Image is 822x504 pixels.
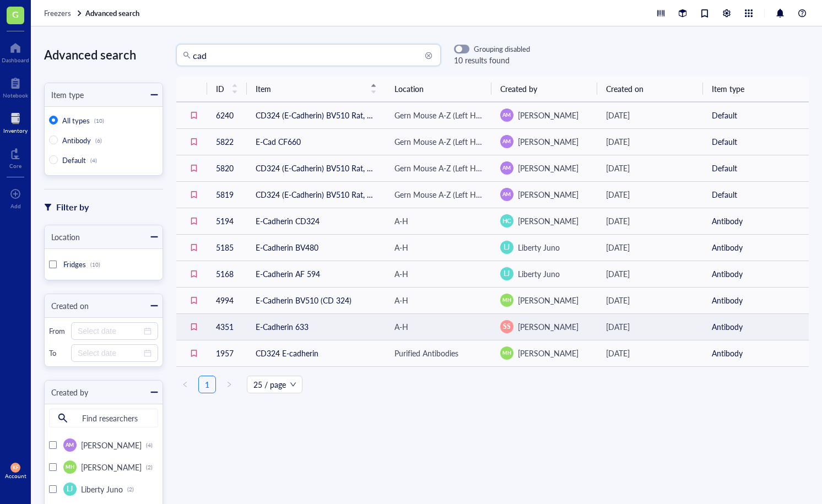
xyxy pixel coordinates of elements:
[502,138,511,145] span: AM
[502,296,511,304] span: MH
[606,188,694,200] div: [DATE]
[703,234,809,261] td: Antibody
[394,215,408,227] div: A-H
[454,54,530,66] div: 10 results found
[703,261,809,287] td: Antibody
[90,261,100,268] div: (10)
[2,57,29,63] div: Dashboard
[3,74,28,99] a: Notebook
[127,486,134,492] div: (2)
[256,83,364,95] span: Item
[703,208,809,234] td: Antibody
[66,463,74,471] span: MH
[207,234,247,261] td: 5185
[247,76,386,102] th: Item
[81,484,123,495] span: Liberty Juno
[78,347,142,359] input: Select date
[9,145,21,169] a: Core
[502,111,511,119] span: AM
[394,268,408,280] div: A-H
[386,76,491,102] th: Location
[502,216,511,226] span: HC
[216,83,225,95] span: ID
[606,268,694,280] div: [DATE]
[703,340,809,366] td: Antibody
[504,269,510,279] span: LJ
[3,110,28,134] a: Inventory
[3,127,28,134] div: Inventory
[56,200,89,214] div: Filter by
[394,294,408,306] div: A-H
[502,191,511,198] span: AM
[207,340,247,366] td: 1957
[394,136,483,148] div: Gern Mouse A-Z (Left Half)
[207,76,247,102] th: ID
[518,215,578,226] span: [PERSON_NAME]
[518,136,578,147] span: [PERSON_NAME]
[518,295,578,306] span: [PERSON_NAME]
[491,76,597,102] th: Created by
[606,241,694,253] div: [DATE]
[597,76,703,102] th: Created on
[146,464,153,470] div: (2)
[182,381,188,388] span: left
[207,102,247,128] td: 6240
[62,155,86,165] span: Default
[220,376,238,393] li: Next Page
[606,162,694,174] div: [DATE]
[518,348,578,359] span: [PERSON_NAME]
[62,115,90,126] span: All types
[703,76,809,102] th: Item type
[518,321,578,332] span: [PERSON_NAME]
[207,208,247,234] td: 5194
[518,110,578,121] span: [PERSON_NAME]
[207,128,247,155] td: 5822
[703,155,809,181] td: Default
[63,259,86,269] span: Fridges
[518,242,560,253] span: Liberty Juno
[247,261,386,287] td: E-Cadherin AF 594
[394,162,483,174] div: Gern Mouse A-Z (Left Half)
[703,128,809,155] td: Default
[518,189,578,200] span: [PERSON_NAME]
[176,376,194,393] li: Previous Page
[45,89,84,101] div: Item type
[10,203,21,209] div: Add
[247,128,386,155] td: E-Cad CF660
[9,162,21,169] div: Core
[503,322,511,332] span: SS
[247,181,386,208] td: CD324 (E-Cadherin) BV510 Rat, anti-mouse
[253,376,296,393] span: 25 / page
[45,231,80,243] div: Location
[502,349,511,357] span: MH
[226,381,232,388] span: right
[207,313,247,340] td: 4351
[394,188,483,200] div: Gern Mouse A-Z (Left Half)
[66,441,74,449] span: AM
[207,155,247,181] td: 5820
[247,155,386,181] td: CD324 (E-Cadherin) BV510 Rat, anti-mouse
[44,8,71,18] span: Freezers
[85,8,142,18] a: Advanced search
[703,102,809,128] td: Default
[67,484,73,494] span: LJ
[606,136,694,148] div: [DATE]
[247,102,386,128] td: CD324 (E-Cadherin) BV510 Rat, anti-mouse
[199,376,215,393] a: 1
[606,215,694,227] div: [DATE]
[606,109,694,121] div: [DATE]
[220,376,238,393] button: right
[247,376,302,393] div: Page Size
[146,442,153,448] div: (4)
[207,261,247,287] td: 5168
[474,44,530,54] div: Grouping disabled
[13,465,19,470] span: KF
[81,440,142,451] span: [PERSON_NAME]
[247,340,386,366] td: CD324 E-cadherin
[95,137,102,144] div: (6)
[49,348,67,358] div: To
[12,7,19,21] span: G
[176,376,194,393] button: left
[198,376,216,393] li: 1
[44,8,83,18] a: Freezers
